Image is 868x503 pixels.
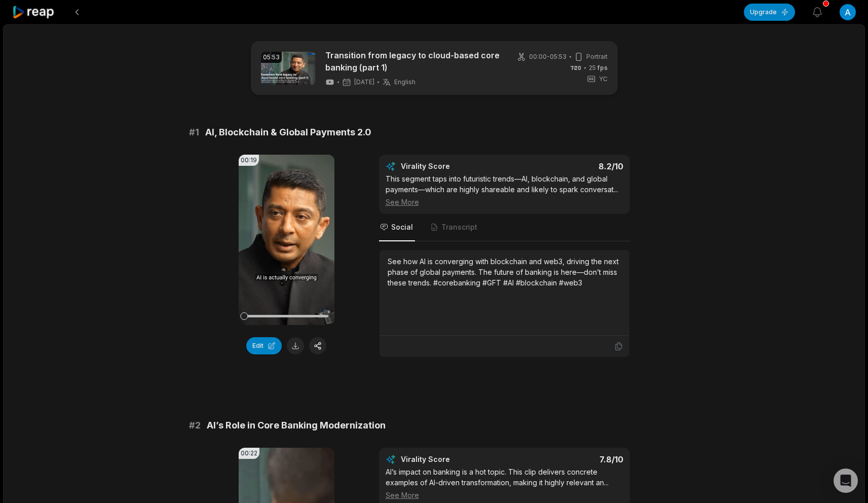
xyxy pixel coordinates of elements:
[744,4,795,21] button: Upgrade
[529,52,567,61] span: 00:00 - 05:53
[391,222,413,232] span: Social
[386,490,623,500] div: See More
[205,125,371,139] span: AI, Blockchain & Global Payments 2.0
[514,161,623,171] div: 8.2 /10
[514,454,623,464] div: 7.8 /10
[441,222,477,232] span: Transcript
[599,75,608,84] span: YC
[246,337,282,354] button: Edit
[401,454,510,464] div: Virality Score
[586,52,608,61] span: Portrait
[394,78,416,86] span: English
[589,63,608,73] span: 25
[189,418,201,433] span: # 2
[325,49,500,74] a: Transition from legacy to cloud-based core banking (part 1)
[239,155,334,325] video: Your browser does not support mp4 format.
[386,466,623,500] div: AI’s impact on banking is a hot topic. This clip delivers concrete examples of AI-driven transfor...
[388,256,621,288] div: See how AI is converging with blockchain and web3, driving the next phase of global payments. The...
[597,64,608,71] span: fps
[386,173,623,207] div: This segment taps into futuristic trends—AI, blockchain, and global payments—which are highly sha...
[354,78,374,86] span: [DATE]
[379,214,630,241] nav: Tabs
[401,161,510,171] div: Virality Score
[189,125,199,139] span: # 1
[386,197,623,207] div: See More
[834,469,858,493] div: Open Intercom Messenger
[207,418,386,433] span: AI’s Role in Core Banking Modernization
